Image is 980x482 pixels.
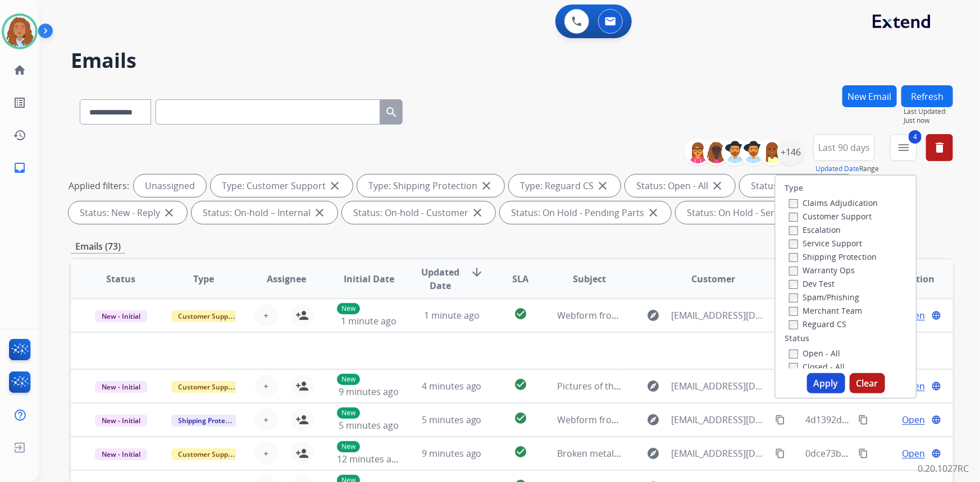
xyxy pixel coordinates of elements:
button: + [255,304,277,327]
span: Range [815,164,879,173]
input: Spam/Phishing [789,293,798,302]
input: Warranty Ops [789,267,798,276]
mat-icon: close [313,206,326,219]
span: New - Initial [95,310,147,322]
label: Spam/Phishing [789,292,859,302]
mat-icon: explore [647,413,660,426]
span: Shipping Protection [171,415,248,426]
span: 5 minutes ago [339,419,399,431]
span: Pictures of the remaining claim balance [558,380,725,392]
span: Webform from [EMAIL_ADDRESS][DOMAIN_NAME] on [DATE] [558,309,812,322]
span: 9 minutes ago [422,447,482,460]
label: Merchant Team [789,305,862,316]
p: New [337,407,360,419]
mat-icon: content_copy [775,448,785,458]
mat-icon: inbox [13,161,26,175]
span: Status [106,272,135,286]
span: Just now [904,116,953,125]
span: Subject [573,272,606,286]
input: Customer Support [789,213,798,222]
button: New Email [842,85,897,107]
div: Type: Reguard CS [509,175,621,197]
div: +146 [777,139,804,166]
span: 4d1392de-58fa-4465-b001-6ed933827f0c [805,414,976,426]
span: SLA [512,272,528,286]
span: 12 minutes ago [337,453,402,465]
div: Status: Open - All [625,175,735,197]
mat-icon: home [13,63,26,77]
p: New [337,441,360,452]
p: 0.20.1027RC [918,462,969,475]
span: New - Initial [95,381,147,393]
label: Escalation [789,224,841,235]
span: Type [193,272,214,286]
mat-icon: person_add [295,379,309,393]
p: New [337,303,360,314]
div: Unassigned [134,175,206,197]
span: Open [902,413,925,426]
mat-icon: person_add [295,447,309,460]
mat-icon: content_copy [858,415,868,425]
p: Emails (73) [71,240,125,254]
mat-icon: explore [647,309,660,322]
mat-icon: close [162,206,176,219]
mat-icon: search [385,105,398,119]
mat-icon: explore [647,447,660,460]
mat-icon: history [13,128,26,142]
h2: Emails [71,49,953,72]
mat-icon: check_circle [514,411,527,425]
mat-icon: menu [897,141,910,154]
mat-icon: language [931,448,941,458]
span: 4 minutes ago [422,380,482,392]
div: Type: Shipping Protection [357,175,504,197]
label: Dev Test [789,278,835,289]
div: Status: On Hold - Pending Parts [500,201,671,224]
span: [EMAIL_ADDRESS][DOMAIN_NAME] [672,309,769,322]
div: Status: New - Initial [740,175,858,197]
span: [EMAIL_ADDRESS][DOMAIN_NAME] [672,447,769,460]
label: Customer Support [789,211,872,222]
mat-icon: close [710,179,724,192]
span: 4 [909,130,922,144]
label: Service Support [789,238,862,249]
span: Customer Support [171,381,244,393]
input: Open - All [789,350,798,359]
mat-icon: close [596,179,609,192]
mat-icon: delete [933,141,946,154]
span: Customer Support [171,448,244,460]
span: Last 90 days [818,145,870,150]
input: Escalation [789,226,798,235]
input: Claims Adjudication [789,199,798,208]
div: Status: New - Reply [69,201,187,224]
button: + [255,442,277,465]
mat-icon: language [931,381,941,391]
span: Initial Date [344,272,394,286]
mat-icon: check_circle [514,378,527,391]
mat-icon: check_circle [514,307,527,320]
mat-icon: close [480,179,493,192]
div: Status: On Hold - Servicers [676,201,826,224]
mat-icon: arrow_downward [470,265,484,279]
span: Customer [692,272,736,286]
span: Assignee [267,272,306,286]
input: Merchant Team [789,307,798,316]
input: Shipping Protection [789,253,798,262]
span: 5 minutes ago [422,414,482,426]
span: + [263,447,268,460]
div: Type: Customer Support [211,175,353,197]
button: Clear [850,373,885,393]
mat-icon: person_add [295,309,309,322]
input: Reguard CS [789,320,798,329]
span: Customer Support [171,310,244,322]
span: 9 minutes ago [339,385,399,398]
label: Type [785,182,803,194]
label: Status [785,333,809,344]
input: Dev Test [789,280,798,289]
img: avatar [4,16,35,47]
span: [EMAIL_ADDRESS][DOMAIN_NAME] [672,413,769,426]
mat-icon: list_alt [13,96,26,109]
span: Open [902,447,925,460]
button: + [255,375,277,397]
span: Last Updated: [904,107,953,116]
button: Last 90 days [813,134,875,161]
